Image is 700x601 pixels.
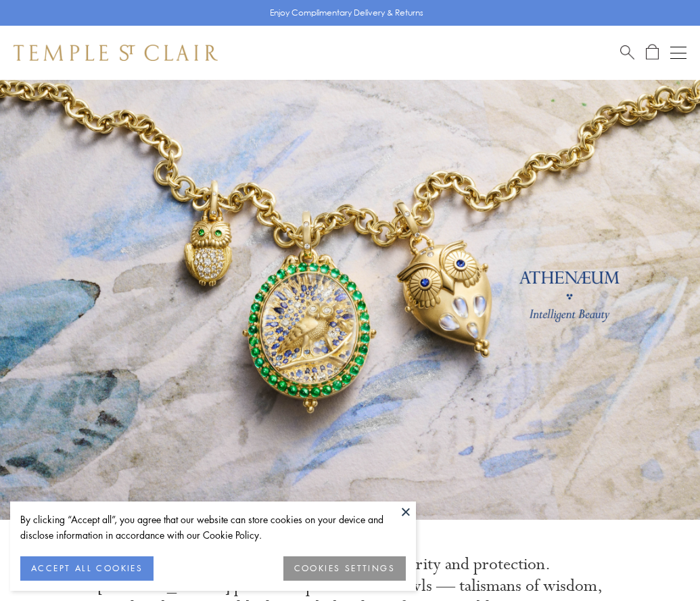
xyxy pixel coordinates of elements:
[270,6,423,20] p: Enjoy Complimentary Delivery & Returns
[20,556,154,581] button: ACCEPT ALL COOKIES
[670,45,686,61] button: Open navigation
[620,44,634,61] a: Search
[283,556,406,581] button: COOKIES SETTINGS
[14,45,218,61] img: Temple St. Clair
[646,44,659,61] a: Open Shopping Bag
[20,512,406,543] div: By clicking “Accept all”, you agree that our website can store cookies on your device and disclos...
